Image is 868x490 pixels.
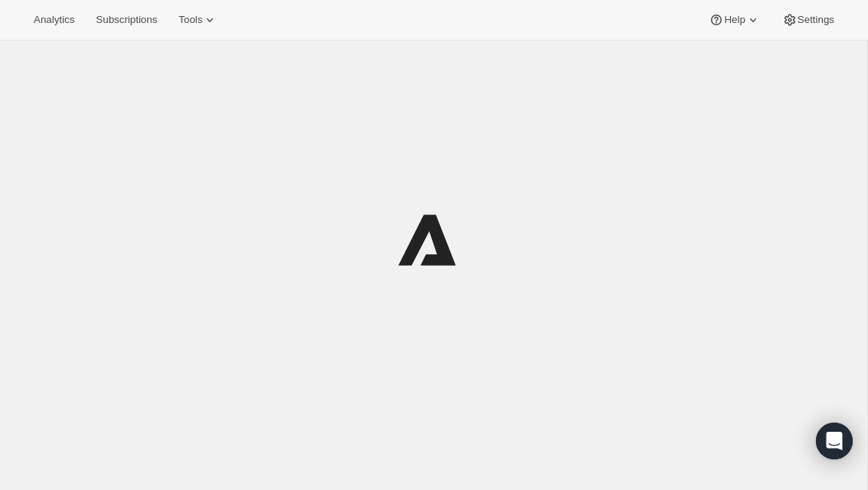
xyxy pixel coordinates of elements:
[773,9,843,31] button: Settings
[87,9,166,31] button: Subscriptions
[699,9,769,31] button: Help
[179,14,202,26] span: Tools
[724,14,745,26] span: Help
[96,14,157,26] span: Subscriptions
[25,9,84,31] button: Analytics
[169,9,227,31] button: Tools
[816,423,853,459] div: Open Intercom Messenger
[34,14,74,26] span: Analytics
[798,14,834,26] span: Settings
